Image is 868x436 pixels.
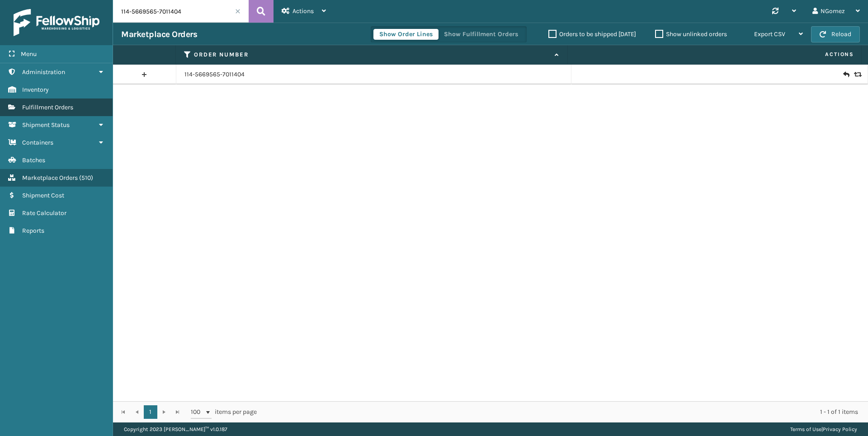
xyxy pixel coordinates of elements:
span: Batches [22,156,45,164]
a: Privacy Policy [823,426,857,432]
img: logo [14,9,99,36]
div: 1 - 1 of 1 items [269,408,858,417]
p: Copyright 2023 [PERSON_NAME]™ v 1.0.187 [124,422,227,436]
span: Marketplace Orders [22,174,78,182]
span: items per page [191,405,257,419]
span: Fulfillment Orders [22,103,73,111]
span: Containers [22,139,53,146]
span: Administration [22,68,65,76]
label: Orders to be shipped [DATE] [548,30,636,38]
i: Create Return Label [843,70,849,79]
button: Reload [811,26,860,42]
a: 114-5669565-7011404 [184,70,245,79]
span: Actions [292,7,314,15]
h3: Marketplace Orders [121,29,197,40]
span: Export CSV [754,30,785,38]
button: Show Fulfillment Orders [438,29,524,40]
a: Terms of Use [790,426,821,432]
span: Actions [571,47,859,62]
span: 100 [191,408,204,417]
label: Show unlinked orders [655,30,727,38]
span: Inventory [22,86,49,94]
span: Shipment Cost [22,192,64,199]
a: 1 [144,405,157,419]
i: Replace [854,71,859,78]
span: Menu [21,50,37,58]
span: Shipment Status [22,121,70,129]
button: Show Order Lines [373,29,439,40]
div: | [790,422,857,436]
span: Reports [22,227,44,234]
span: ( 510 ) [79,174,93,182]
label: Order Number [194,51,550,59]
span: Rate Calculator [22,209,66,217]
